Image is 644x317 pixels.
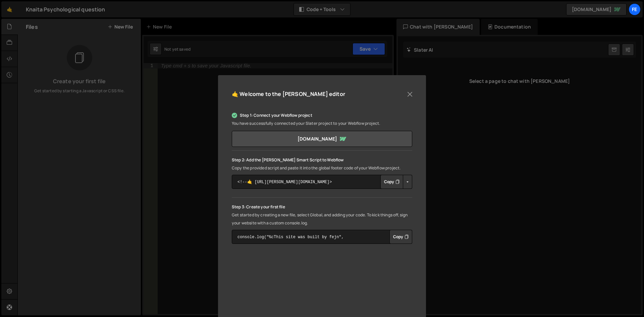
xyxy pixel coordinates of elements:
textarea: console.log("%cThis site was built by fejn", "background:blue;color:#fff;padding: 8px;"); [232,230,412,244]
textarea: <!--🤙 [URL][PERSON_NAME][DOMAIN_NAME]> <script>document.addEventListener("DOMContentLoaded", func... [232,175,412,189]
p: Step 3: Create your first file [232,203,412,211]
button: Close [405,89,415,99]
p: Step 2: Add the [PERSON_NAME] Smart Script to Webflow [232,156,412,164]
p: Get started by creating a new file, select Global, and adding your code. To kick things off, sign... [232,211,412,227]
button: Copy [380,175,403,189]
h5: 🤙 Welcome to the [PERSON_NAME] editor [232,89,345,99]
p: Copy the provided script and paste it into the global footer code of your Webflow project. [232,164,412,172]
p: Step 1: Connect your Webflow project [232,111,412,119]
div: Button group with nested dropdown [389,230,412,244]
p: You have successfully connected your Slater project to your Webflow project. [232,119,412,127]
button: Copy [389,230,412,244]
div: Button group with nested dropdown [380,175,412,189]
a: fe [629,3,641,15]
a: [DOMAIN_NAME] [232,131,412,147]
